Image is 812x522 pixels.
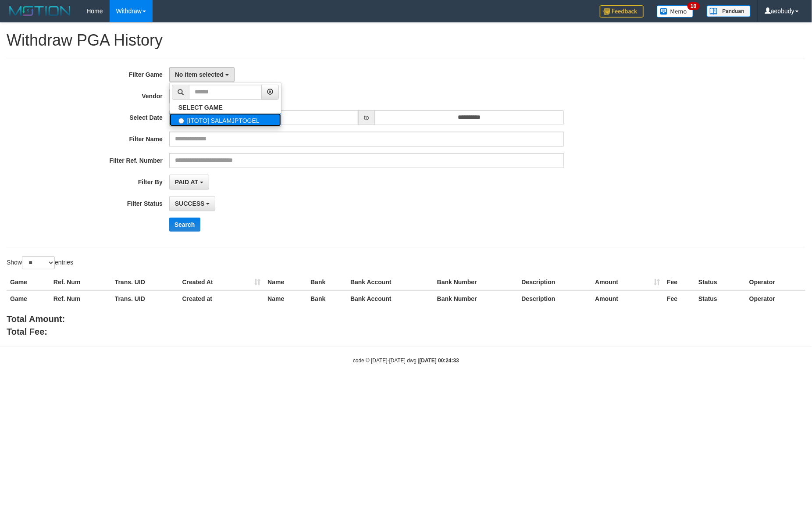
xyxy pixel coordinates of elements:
[22,256,55,269] select: Showentries
[178,118,184,124] input: [ITOTO] SALAMJPTOGEL
[347,274,434,290] th: Bank Account
[175,179,198,186] span: PAID AT
[307,290,347,307] th: Bank
[178,104,223,111] b: SELECT GAME
[175,200,205,207] span: SUCCESS
[50,274,111,290] th: Ref. Num
[434,290,518,307] th: Bank Number
[175,71,224,78] span: No item selected
[663,290,695,307] th: Fee
[179,274,264,290] th: Created At
[169,196,216,211] button: SUCCESS
[7,314,65,324] b: Total Amount:
[347,290,434,307] th: Bank Account
[50,290,111,307] th: Ref. Num
[746,290,805,307] th: Operator
[591,290,663,307] th: Amount
[7,4,73,18] img: MOTION_logo.png
[353,358,459,364] small: code © [DATE]-[DATE] dwg |
[170,113,281,126] label: [ITOTO] SALAMJPTOGEL
[264,274,307,290] th: Name
[169,67,235,82] button: No item selected
[663,274,695,290] th: Fee
[518,274,592,290] th: Description
[7,274,50,290] th: Game
[591,274,663,290] th: Amount
[687,2,699,10] span: 10
[707,5,751,17] img: panduan.png
[358,110,375,125] span: to
[7,290,50,307] th: Game
[7,256,73,269] label: Show entries
[695,290,746,307] th: Status
[7,32,805,49] h1: Withdraw PGA History
[111,290,179,307] th: Trans. UID
[695,274,746,290] th: Status
[307,274,347,290] th: Bank
[600,5,644,18] img: Feedback.jpg
[518,290,592,307] th: Description
[264,290,307,307] th: Name
[170,102,281,113] a: SELECT GAME
[657,5,694,18] img: Button%20Memo.svg
[7,327,47,336] b: Total Fee:
[179,290,264,307] th: Created at
[420,358,459,364] strong: [DATE] 00:24:33
[434,274,518,290] th: Bank Number
[746,274,805,290] th: Operator
[169,218,200,232] button: Search
[111,274,179,290] th: Trans. UID
[169,175,209,189] button: PAID AT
